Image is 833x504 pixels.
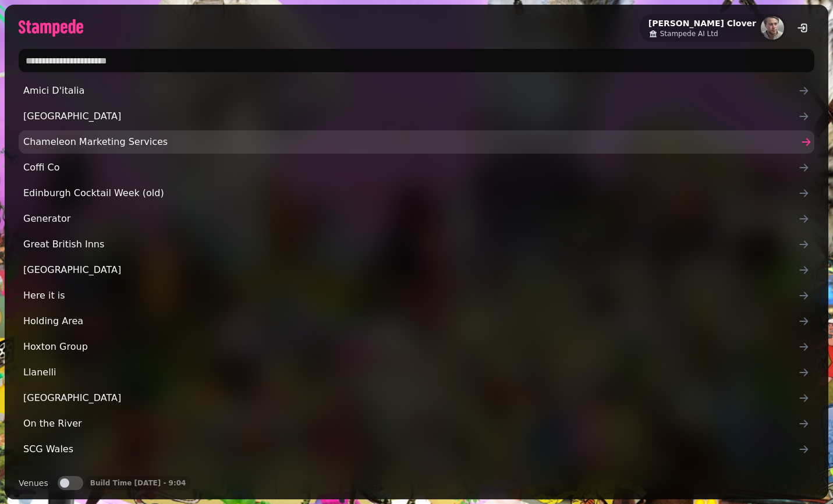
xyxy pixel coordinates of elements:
[19,476,48,490] label: Venues
[23,314,798,328] span: Holding Area
[23,186,798,200] span: Edinburgh Cocktail Week (old)
[19,130,814,154] a: Chameleon Marketing Services
[19,438,814,461] a: SCG Wales
[23,365,798,379] span: Llanelli
[19,156,814,179] a: Coffi Co
[23,340,798,354] span: Hoxton Group
[19,284,814,307] a: Here it is
[23,263,798,277] span: [GEOGRAPHIC_DATA]
[19,258,814,282] a: [GEOGRAPHIC_DATA]
[19,335,814,359] a: Hoxton Group
[19,105,814,128] a: [GEOGRAPHIC_DATA]
[19,79,814,102] a: Amici D'italia
[19,207,814,230] a: Generator
[648,17,756,29] h2: [PERSON_NAME] Clover
[23,84,798,98] span: Amici D'italia
[660,29,718,38] span: Stampede AI Ltd
[19,361,814,384] a: Llanelli
[19,412,814,435] a: On the River
[23,161,798,175] span: Coffi Co
[23,417,798,431] span: On the River
[648,29,756,38] a: Stampede AI Ltd
[761,16,784,40] img: aHR0cHM6Ly93d3cuZ3JhdmF0YXIuY29tL2F2YXRhci9kZDBkNmU2NGQ3OWViYmU4ODcxMWM5ZTk3ZWI5MmRiND9zPTE1MCZkP...
[23,442,798,456] span: SCG Wales
[23,237,798,251] span: Great British Inns
[23,109,798,123] span: [GEOGRAPHIC_DATA]
[23,135,798,149] span: Chameleon Marketing Services
[23,289,798,303] span: Here it is
[19,310,814,333] a: Holding Area
[19,19,83,37] img: logo
[19,233,814,256] a: Great British Inns
[791,16,814,40] button: logout
[23,212,798,226] span: Generator
[90,478,186,488] p: Build Time [DATE] - 9:04
[23,391,798,405] span: [GEOGRAPHIC_DATA]
[19,386,814,410] a: [GEOGRAPHIC_DATA]
[19,463,814,487] a: The Boars Head
[19,182,814,205] a: Edinburgh Cocktail Week (old)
